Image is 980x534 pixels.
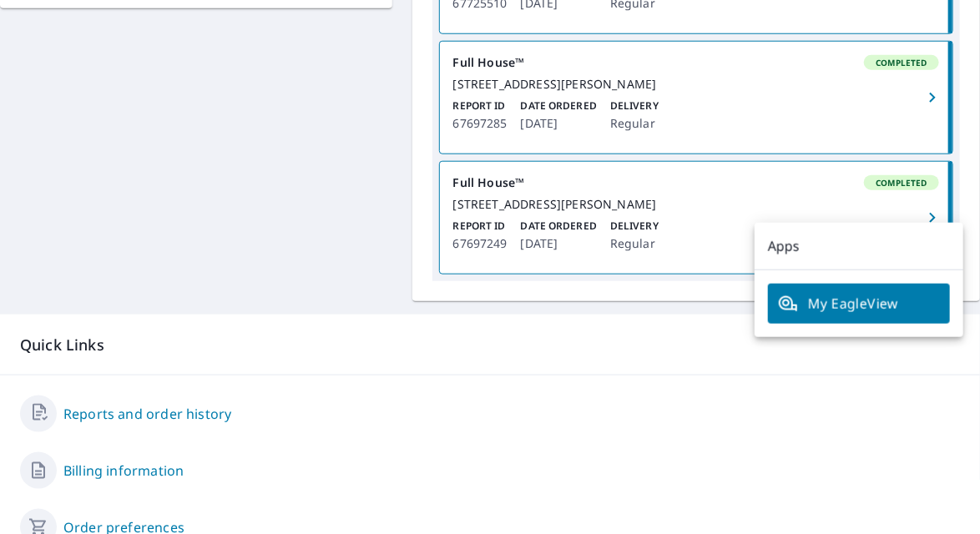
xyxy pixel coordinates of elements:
[453,219,508,234] p: Report ID
[610,113,659,133] p: Regular
[866,177,937,189] span: Completed
[440,162,952,274] a: Full House™Completed[STREET_ADDRESS][PERSON_NAME]Report ID67697249Date Ordered[DATE]DeliveryRegular
[610,219,659,234] p: Delivery
[521,113,597,133] p: [DATE]
[63,404,231,424] a: Reports and order history
[440,42,952,154] a: Full House™Completed[STREET_ADDRESS][PERSON_NAME]Report ID67697285Date Ordered[DATE]DeliveryRegular
[453,77,939,92] div: [STREET_ADDRESS][PERSON_NAME]
[453,234,508,254] p: 67697249
[778,294,940,314] span: My EagleView
[63,461,184,481] a: Billing information
[521,98,597,113] p: Date Ordered
[610,98,659,113] p: Delivery
[453,113,508,133] p: 67697285
[453,197,939,212] div: [STREET_ADDRESS][PERSON_NAME]
[768,284,950,324] a: My EagleView
[453,98,508,113] p: Report ID
[866,57,937,68] span: Completed
[453,175,939,190] div: Full House™
[20,335,960,355] p: Quick Links
[521,219,597,234] p: Date Ordered
[610,234,659,254] p: Regular
[755,223,963,270] p: Apps
[453,55,939,70] div: Full House™
[521,234,597,254] p: [DATE]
